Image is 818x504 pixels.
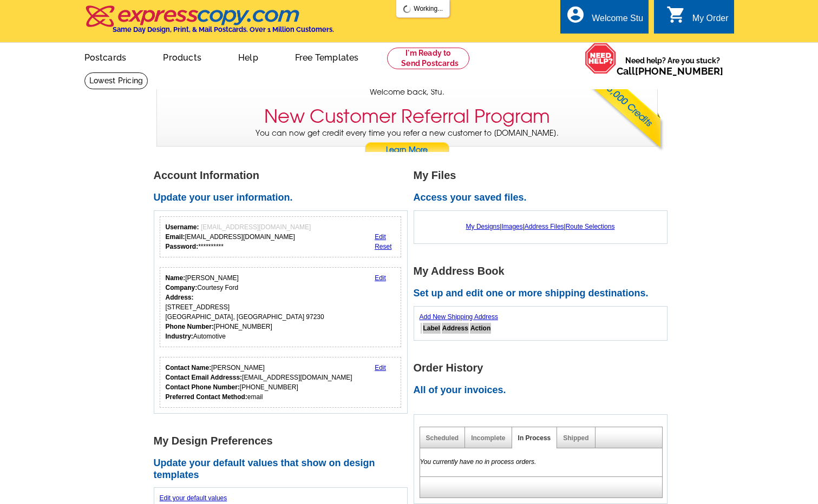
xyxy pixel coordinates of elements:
[375,364,386,372] a: Edit
[403,5,411,14] img: loading...
[375,274,386,282] a: Edit
[442,323,469,334] th: Address
[166,393,247,401] strong: Preferred Contact Method:
[160,357,402,408] div: Who should we contact regarding order issues?
[375,233,386,241] a: Edit
[166,233,185,241] strong: Email:
[666,5,686,24] i: shopping_cart
[470,323,491,334] th: Action
[67,44,144,69] a: Postcards
[617,55,729,77] span: Need help? Are you stuck?
[166,383,240,391] strong: Contact Phone Number:
[501,223,522,230] a: Images
[113,25,334,34] h4: Same Day Design, Print, & Mail Postcards. Over 1 Million Customers.
[375,243,391,250] a: Reset
[414,192,673,204] h2: Access your saved files.
[166,294,194,301] strong: Address:
[414,170,673,181] h1: My Files
[166,284,198,291] strong: Company:
[166,243,199,250] strong: Password:
[166,274,186,282] strong: Name:
[692,14,729,29] div: My Order
[666,12,729,25] a: shopping_cart My Order
[370,87,444,98] span: Welcome back, Stu.
[146,44,219,69] a: Products
[420,216,662,237] div: | | |
[617,65,723,77] span: Call
[635,65,723,77] a: [PHONE_NUMBER]
[166,273,324,341] div: [PERSON_NAME] Courtesy Ford [STREET_ADDRESS] [GEOGRAPHIC_DATA], [GEOGRAPHIC_DATA] 97230 [PHONE_NU...
[585,43,617,74] img: help
[157,128,657,158] p: You can now get credit every time you refer a new customer to [DOMAIN_NAME].
[566,5,585,24] i: account_circle
[264,105,550,128] h3: New Customer Referral Program
[566,223,615,230] a: Route Selections
[154,435,414,447] h1: My Design Preferences
[154,170,414,181] h1: Account Information
[201,223,311,231] span: [EMAIL_ADDRESS][DOMAIN_NAME]
[563,434,588,442] a: Shipped
[518,434,551,442] a: In Process
[423,323,441,334] th: Label
[278,44,376,69] a: Free Templates
[414,288,673,300] h2: Set up and edit one or more shipping destinations.
[166,364,212,372] strong: Contact Name:
[525,223,564,230] a: Address Files
[414,266,673,277] h1: My Address Book
[84,13,334,34] a: Same Day Design, Print, & Mail Postcards. Over 1 Million Customers.
[221,44,276,69] a: Help
[166,223,199,231] strong: Username:
[364,142,450,158] a: Learn More
[160,216,402,257] div: Your login information.
[420,313,498,321] a: Add New Shipping Address
[414,362,673,374] h1: Order History
[420,458,536,466] em: You currently have no in process orders.
[426,434,459,442] a: Scheduled
[154,457,414,481] h2: Update your default values that show on design templates
[166,333,193,340] strong: Industry:
[166,374,243,381] strong: Contact Email Addresss:
[466,223,500,230] a: My Designs
[471,434,505,442] a: Incomplete
[592,14,643,29] div: Welcome Stu
[160,267,402,347] div: Your personal details.
[166,363,352,402] div: [PERSON_NAME] [EMAIL_ADDRESS][DOMAIN_NAME] [PHONE_NUMBER] email
[154,192,414,204] h2: Update your user information.
[414,384,673,396] h2: All of your invoices.
[166,323,214,330] strong: Phone Number:
[160,494,227,502] a: Edit your default values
